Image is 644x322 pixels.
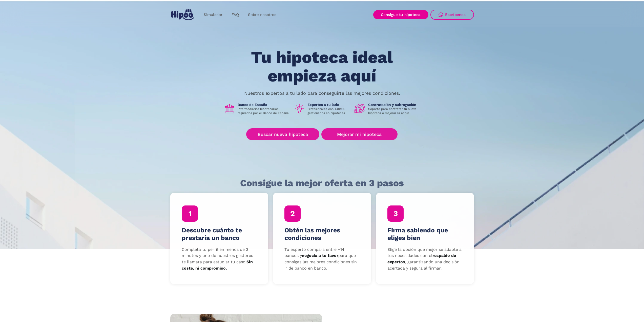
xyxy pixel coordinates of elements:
[307,102,350,107] h1: Expertos a tu lado
[243,10,281,20] a: Sobre nosotros
[307,107,350,115] p: Profesionales con +40M€ gestionados en hipotecas
[246,128,319,140] a: Buscar nueva hipoteca
[302,253,338,258] strong: negocia a tu favor
[368,102,420,107] h1: Contratación y subrogación
[238,102,290,107] h1: Banco de España
[284,247,360,272] p: Tu experto compara entre +14 bancos y para que consigas las mejores condiciones sin ir de banco e...
[181,247,257,272] p: Completa tu perfil en menos de 3 minutos y uno de nuestros gestores te llamará para estudiar tu c...
[387,253,456,264] strong: respaldo de expertos
[181,226,257,242] h4: Descubre cuánto te prestaría un banco
[240,178,404,188] h1: Consigue la mejor oferta en 3 pasos
[199,10,227,20] a: Simulador
[321,128,398,140] a: Mejorar mi hipoteca
[445,12,466,17] div: Escríbenos
[368,107,420,115] p: Soporte para contratar tu nueva hipoteca o mejorar la actual
[387,247,463,272] p: Elige la opción que mejor se adapte a tus necesidades con el , garantizando una decisión acertada...
[284,226,360,242] h4: Obtén las mejores condiciones
[373,10,428,19] a: Consigue tu hipoteca
[181,259,253,271] strong: Sin coste, ni compromiso.
[244,91,400,95] p: Nuestros expertos a tu lado para conseguirte las mejores condiciones.
[227,10,243,20] a: FAQ
[226,48,418,85] h1: Tu hipoteca ideal empieza aquí
[238,107,290,115] p: Intermediarios hipotecarios regulados por el Banco de España
[170,7,195,22] a: home
[430,10,474,20] a: Escríbenos
[387,226,463,242] h4: Firma sabiendo que eliges bien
